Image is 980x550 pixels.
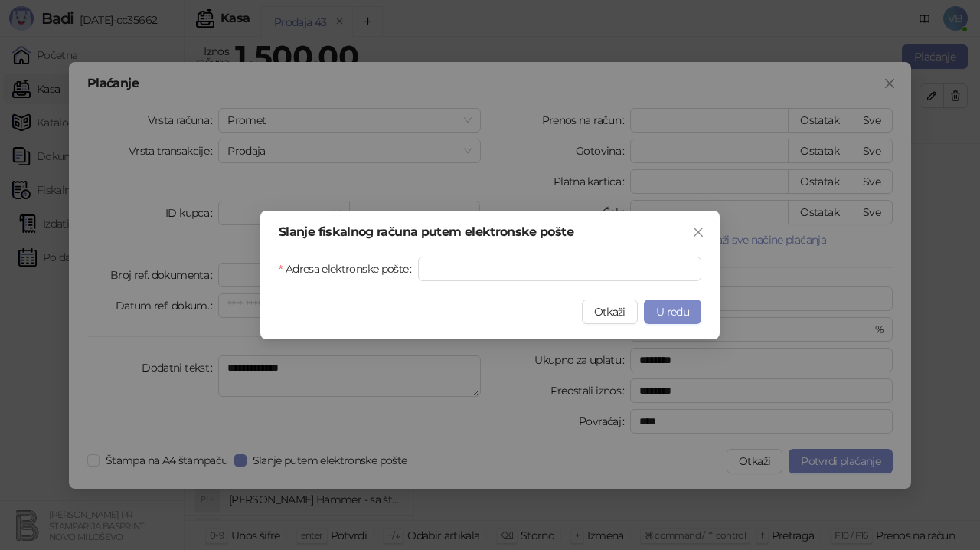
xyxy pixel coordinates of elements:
span: U redu [656,305,689,319]
label: Adresa elektronske pošte [279,257,418,281]
span: Otkaži [594,305,626,319]
span: Zatvori [686,226,710,238]
input: Adresa elektronske pošte [418,257,701,281]
span: close [692,226,704,238]
button: Close [686,220,710,244]
div: Slanje fiskalnog računa putem elektronske pošte [279,226,701,238]
button: U redu [644,300,701,324]
button: Otkaži [582,300,638,324]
